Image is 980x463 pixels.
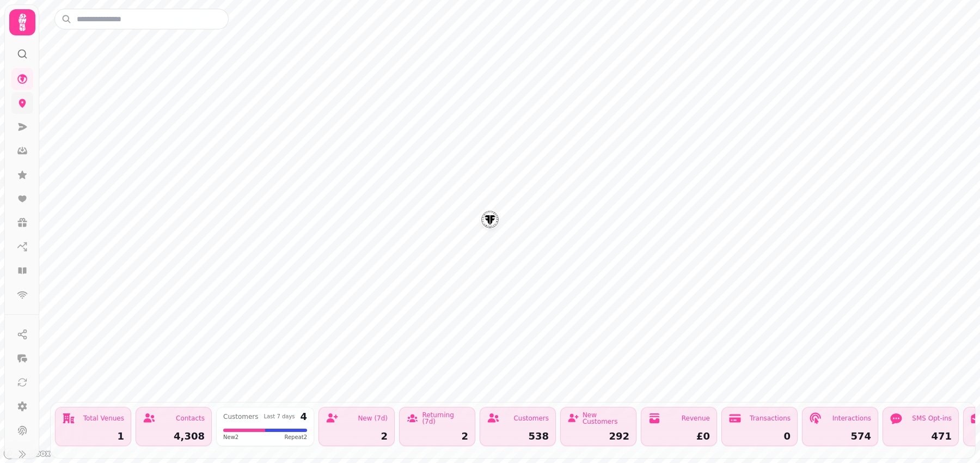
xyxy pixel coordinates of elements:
[223,433,238,441] span: New 2
[481,211,499,228] button: Fluidity Freerun Academy
[422,412,468,425] div: Returning (7d)
[358,415,388,422] div: New (7d)
[513,415,549,422] div: Customers
[890,431,952,441] div: 471
[567,431,629,441] div: 292
[750,415,791,422] div: Transactions
[3,447,51,460] a: Mapbox logo
[832,415,871,422] div: Interactions
[223,413,259,420] div: Customers
[728,431,791,441] div: 0
[481,211,499,231] div: Map marker
[809,431,871,441] div: 574
[62,431,124,441] div: 1
[682,415,710,422] div: Revenue
[648,431,710,441] div: £0
[406,431,468,441] div: 2
[583,412,629,425] div: New Customers
[300,412,307,422] div: 4
[912,415,952,422] div: SMS Opt-ins
[264,414,295,419] div: Last 7 days
[487,431,549,441] div: 538
[176,415,205,422] div: Contacts
[83,415,124,422] div: Total Venues
[326,431,388,441] div: 2
[143,431,205,441] div: 4,308
[284,433,307,441] span: Repeat 2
